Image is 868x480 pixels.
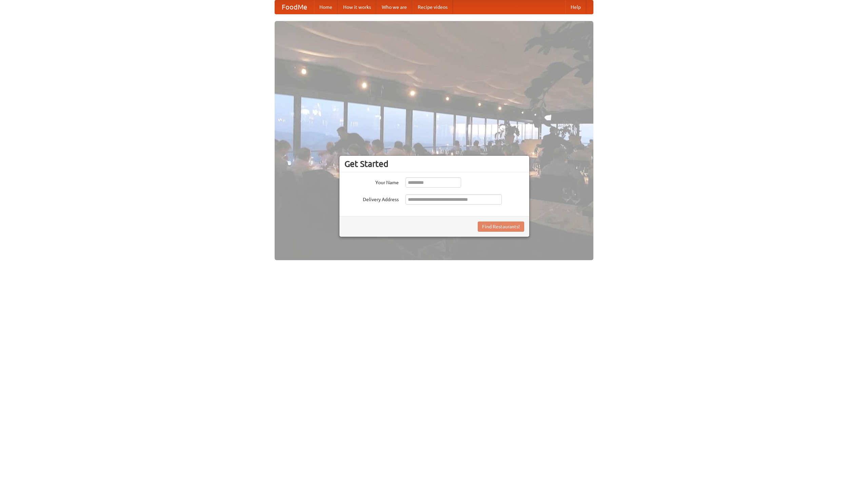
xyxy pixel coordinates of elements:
a: FoodMe [275,0,314,14]
a: Who we are [376,0,412,14]
a: Help [565,0,586,14]
a: Home [314,0,338,14]
label: Delivery Address [344,194,399,203]
button: Find Restaurants! [478,222,524,232]
a: How it works [338,0,376,14]
label: Your Name [344,177,399,186]
a: Recipe videos [412,0,453,14]
h3: Get Started [344,159,524,169]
